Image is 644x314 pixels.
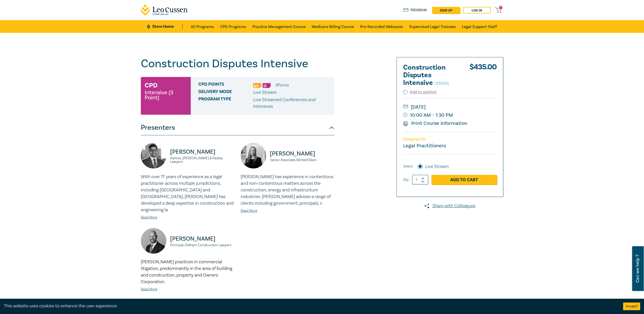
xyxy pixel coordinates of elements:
[241,208,257,213] a: Read More
[403,103,497,111] small: [DATE]
[252,20,306,33] a: Practice Management Course
[360,20,403,33] a: Pre-Recorded Webcasts
[431,175,497,185] a: Add to Cart
[635,249,640,288] span: Can we help ?
[412,175,428,185] input: 1
[434,81,449,86] small: I25045
[141,287,157,292] a: Read More
[403,89,437,95] button: Add to wishlist
[470,64,497,89] div: $ 435.00
[170,148,235,156] p: [PERSON_NAME]
[403,64,459,87] h2: Construction Disputes Intensive
[141,228,166,254] img: https://s3.ap-southeast-2.amazonaws.com/leo-cussen-store-production-content/Contacts/Daniel%20Old...
[253,97,331,110] p: Live Streamed Conferences and Intensives
[145,90,187,100] small: Intensive (3 Point)
[170,235,235,243] p: [PERSON_NAME]
[270,150,334,158] p: [PERSON_NAME]
[409,20,456,33] a: Supervised Legal Trainees
[403,7,427,13] a: Program
[141,120,334,135] button: Presenters
[141,57,334,70] h1: Construction Disputes Intensive
[141,259,232,285] span: [PERSON_NAME] practices in commercial litigation, predominantly in the area of building and const...
[275,82,289,88] li: 3 Point s
[463,7,491,14] a: Log in
[198,97,253,110] span: Program type
[403,177,409,182] label: Qty
[403,111,497,119] small: 10:00 AM - 1:30 PM
[253,89,277,95] span: Live Stream
[312,20,354,33] a: Medicare Billing Course
[4,303,615,309] div: This website uses cookies to enhance the user experience.
[241,174,334,207] p: [PERSON_NAME] has experience in contentious and non-contentious matters across the construction, ...
[170,156,235,164] small: Partner, [PERSON_NAME] & Paisley Lawyers
[270,158,334,162] small: Senior Associate, MinterEllison
[147,24,182,29] a: Store Home
[145,81,157,90] h3: CPD
[396,203,503,209] a: Share with Colleagues
[198,89,253,96] span: Delivery Mode
[141,174,235,213] p: With over 17 years of experience as a legal practitioner across multiple jurisdictions, including...
[253,83,261,88] img: Professional Skills
[263,83,271,88] img: Substantive Law
[403,120,468,127] a: Print Course Information
[499,6,502,9] span: 0
[403,137,497,142] p: Designed for
[623,303,640,310] button: Accept cookies
[425,163,449,170] label: Live Stream
[141,215,157,220] a: Read More
[403,142,446,149] small: Legal Practitioners
[462,20,497,33] a: Legal Support Staff
[191,20,214,33] a: All Programs
[141,143,166,168] img: https://s3.ap-southeast-2.amazonaws.com/leo-cussen-store-production-content/Contacts/Kerry%20Ioul...
[170,243,235,247] small: Principal, Oldham Construction Lawyers
[220,20,246,33] a: CPD Programs
[241,143,266,168] img: https://s3.ap-southeast-2.amazonaws.com/leo-cussen-store-production-content/Contacts/Isobel%20Car...
[198,82,253,88] span: CPD Points
[432,7,460,14] a: sign up
[403,164,413,169] span: Select:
